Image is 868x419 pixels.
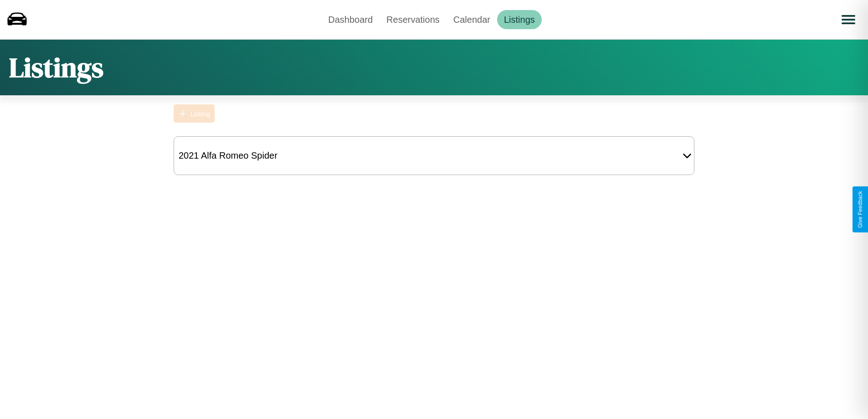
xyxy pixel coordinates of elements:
[321,10,380,29] a: Dashboard
[9,49,103,86] h1: Listings
[836,7,861,32] button: Open menu
[857,191,863,228] div: Give Feedback
[174,146,282,166] div: 2021 Alfa Romeo Spider
[380,10,447,29] a: Reservations
[190,110,210,118] div: Listing
[174,104,215,123] button: Listing
[447,10,497,29] a: Calendar
[497,10,542,29] a: Listings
